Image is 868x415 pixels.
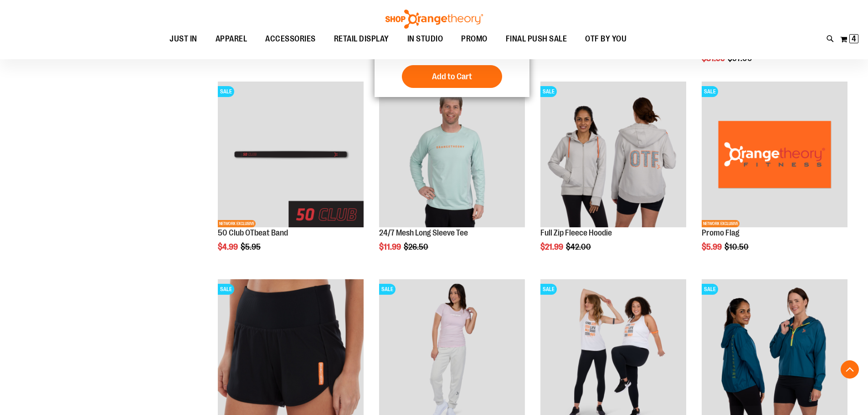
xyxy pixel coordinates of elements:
[407,29,443,49] span: IN STUDIO
[218,228,288,237] a: 50 Club OTbeat Band
[218,86,234,97] span: SALE
[540,242,565,251] span: $21.99
[206,29,257,50] a: APPAREL
[536,77,691,275] div: product
[218,284,234,295] span: SALE
[540,82,686,229] a: Main Image of 1457091SALE
[256,29,325,50] a: ACCESSORIES
[213,77,368,275] div: product
[461,29,488,49] span: PROMO
[325,29,398,50] a: RETAIL DISPLAY
[697,77,852,275] div: product
[540,228,612,237] a: Full Zip Fleece Hoodie
[402,65,502,88] button: Add to Cart
[566,242,592,251] span: $42.00
[540,82,686,227] img: Main Image of 1457091
[216,29,247,49] span: APPAREL
[398,29,452,50] a: IN STUDIO
[702,82,847,229] a: Product image for Promo Flag OrangeSALENETWORK EXCLUSIVE
[265,29,316,49] span: ACCESSORIES
[375,77,529,275] div: product
[702,228,740,237] a: Promo Flag
[379,82,525,227] img: Main Image of 1457095
[841,360,859,379] button: Back To Top
[702,220,740,227] span: NETWORK EXCLUSIVE
[379,82,525,229] a: Main Image of 1457095SALE
[379,284,395,295] span: SALE
[218,242,239,251] span: $4.99
[852,34,856,43] span: 4
[702,284,718,295] span: SALE
[585,29,627,49] span: OTF BY YOU
[702,86,718,97] span: SALE
[702,242,723,251] span: $5.99
[702,82,847,227] img: Product image for Promo Flag Orange
[384,10,484,29] img: Shop Orangetheory
[540,284,557,295] span: SALE
[218,82,364,229] a: Main View of 2024 50 Club OTBeat BandSALENETWORK EXCLUSIVE
[334,29,389,49] span: RETAIL DISPLAY
[169,29,197,49] span: JUST IN
[241,242,262,251] span: $5.95
[452,29,497,50] a: PROMO
[218,82,364,227] img: Main View of 2024 50 Club OTBeat Band
[540,86,557,97] span: SALE
[218,220,256,227] span: NETWORK EXCLUSIVE
[160,29,206,50] a: JUST IN
[404,242,430,251] span: $26.50
[506,29,567,49] span: FINAL PUSH SALE
[724,242,750,251] span: $10.50
[379,228,468,237] a: 24/7 Mesh Long Sleeve Tee
[576,29,636,50] a: OTF BY YOU
[432,72,472,82] span: Add to Cart
[379,242,402,251] span: $11.99
[497,29,576,49] a: FINAL PUSH SALE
